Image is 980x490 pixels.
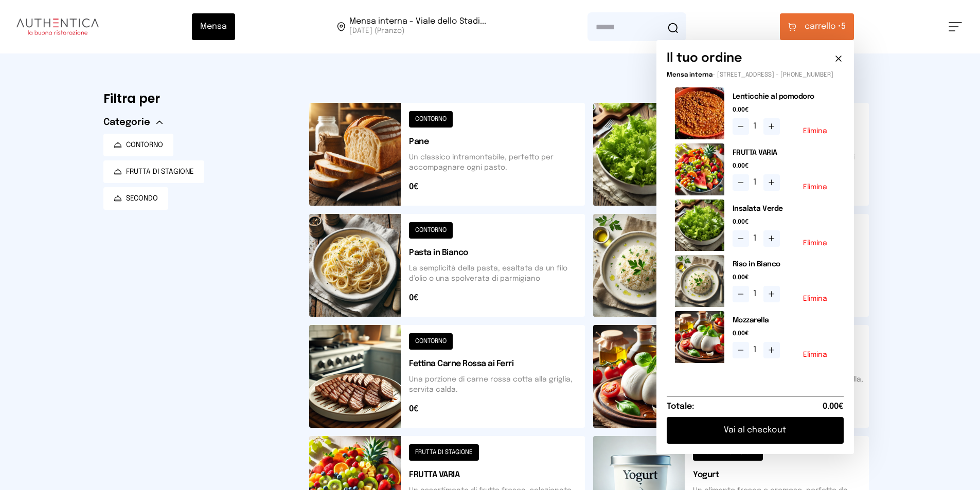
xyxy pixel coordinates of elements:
h2: Insalata Verde [733,204,835,214]
button: Elimina [803,295,827,302]
span: 1 [753,120,759,133]
h2: Riso in Bianco [733,259,835,269]
p: - [STREET_ADDRESS] - [PHONE_NUMBER] [667,71,844,79]
h6: Il tuo ordine [667,50,742,67]
span: 0.00€ [733,330,835,338]
img: media [675,87,724,139]
button: Elimina [803,351,827,358]
h2: FRUTTA VARIA [733,148,835,158]
img: media [675,143,724,195]
span: SECONDO [126,193,158,204]
span: CONTORNO [126,140,163,150]
span: FRUTTA DI STAGIONE [126,167,194,177]
button: carrello •5 [780,13,854,40]
h2: Mozzarella [733,315,835,325]
button: SECONDO [103,187,168,210]
button: Categorie [103,115,163,130]
h6: Totale: [667,401,694,413]
img: media [675,199,724,251]
img: media [675,311,724,363]
span: 1 [753,344,759,356]
span: [DATE] (Pranzo) [349,26,486,36]
button: FRUTTA DI STAGIONE [103,160,204,183]
span: 1 [753,232,759,245]
h2: Lenticchie al pomodoro [733,92,835,102]
span: Categorie [103,115,150,130]
span: 0.00€ [733,218,835,226]
span: 0.00€ [823,401,844,413]
span: Viale dello Stadio, 77, 05100 Terni TR, Italia [349,17,486,36]
button: Mensa [192,13,235,40]
h6: Filtra per [103,90,293,107]
span: 1 [753,176,759,189]
img: media [675,255,724,307]
span: 1 [753,288,759,300]
button: Elimina [803,240,827,247]
span: 5 [805,21,846,33]
button: Vai al checkout [667,417,844,444]
button: Elimina [803,184,827,191]
button: Elimina [803,128,827,135]
button: CONTORNO [103,134,173,156]
span: 0.00€ [733,162,835,170]
span: carrello • [805,21,841,33]
span: 0.00€ [733,274,835,282]
img: logo.8f33a47.png [16,19,99,35]
span: 0.00€ [733,106,835,114]
span: Mensa interna [667,72,712,78]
